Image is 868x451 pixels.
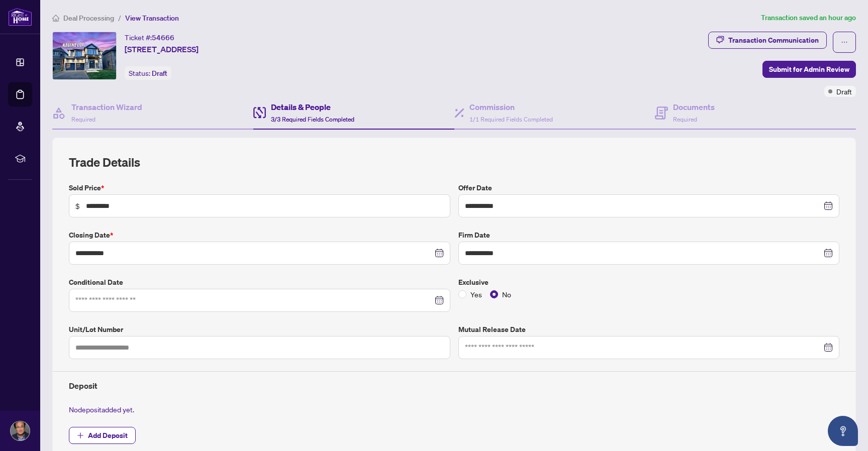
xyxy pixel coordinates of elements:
[728,32,819,48] div: Transaction Communication
[708,32,827,49] button: Transaction Communication
[125,32,174,43] div: Ticket #:
[458,230,840,241] label: Firm Date
[69,277,450,288] label: Conditional Date
[469,101,553,113] h4: Commission
[125,66,171,80] div: Status:
[75,200,80,211] span: $
[69,405,134,414] span: No deposit added yet.
[63,14,114,23] span: Deal Processing
[77,432,84,439] span: plus
[836,86,852,97] span: Draft
[673,101,715,113] h4: Documents
[498,289,515,300] span: No
[761,12,856,24] article: Transaction saved an hour ago
[152,33,174,42] span: 54666
[458,182,840,193] label: Offer Date
[271,101,354,113] h4: Details & People
[762,61,856,78] button: Submit for Admin Review
[52,15,59,22] span: home
[466,289,486,300] span: Yes
[71,101,142,113] h4: Transaction Wizard
[673,116,697,123] span: Required
[118,12,121,24] li: /
[53,32,116,79] img: IMG-S12411930_1.jpg
[152,69,167,78] span: Draft
[69,230,450,241] label: Closing Date
[271,116,354,123] span: 3/3 Required Fields Completed
[125,43,199,55] span: [STREET_ADDRESS]
[69,380,839,392] h4: Deposit
[469,116,553,123] span: 1/1 Required Fields Completed
[841,39,848,46] span: ellipsis
[828,416,858,446] button: Open asap
[69,427,136,444] button: Add Deposit
[11,421,30,440] img: Profile Icon
[8,8,32,26] img: logo
[88,427,128,443] span: Add Deposit
[69,154,839,170] h2: Trade Details
[71,116,95,123] span: Required
[125,14,179,23] span: View Transaction
[458,324,840,335] label: Mutual Release Date
[69,324,450,335] label: Unit/Lot Number
[458,277,840,288] label: Exclusive
[69,182,450,193] label: Sold Price
[769,61,849,77] span: Submit for Admin Review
